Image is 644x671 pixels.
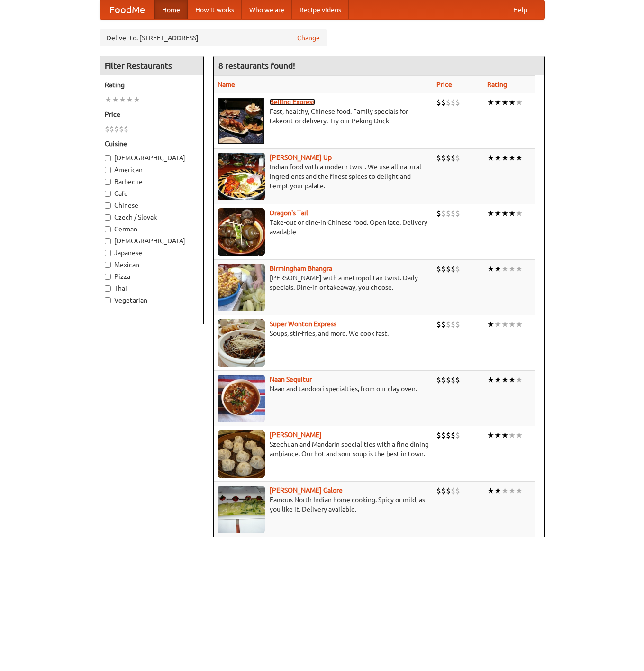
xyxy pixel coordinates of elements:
[105,124,109,134] li: $
[105,177,199,186] label: Barbecue
[455,208,460,219] li: $
[436,264,441,274] li: $
[501,486,508,496] li: ★
[508,153,516,163] li: ★
[105,202,111,209] input: Chinese
[105,295,199,305] label: Vegetarian
[441,264,446,274] li: $
[218,384,429,394] p: Naan and tandoori specialties, from our clay oven.
[455,97,460,108] li: $
[218,375,265,422] img: naansequitur.jpg
[100,0,154,19] a: FoodMe
[105,80,199,90] h5: Rating
[494,486,501,496] li: ★
[105,110,199,119] h5: Price
[105,165,199,175] label: American
[270,98,315,106] a: Beijing Express
[446,486,451,496] li: $
[105,284,199,293] label: Thai
[436,375,441,385] li: $
[451,375,455,385] li: $
[242,0,292,19] a: Who we are
[105,238,111,244] input: [DEMOGRAPHIC_DATA]
[270,376,312,383] a: Naan Sequitur
[105,189,199,198] label: Cafe
[446,319,451,330] li: $
[441,153,446,163] li: $
[218,430,265,478] img: shandong.jpg
[218,107,429,126] p: Fast, healthy, Chinese food. Family specials for takeout or delivery. Try our Peking Duck!
[105,214,111,221] input: Czech / Slovak
[218,329,429,338] p: Soups, stir-fries, and more. We cook fast.
[487,208,494,219] li: ★
[508,430,516,441] li: ★
[436,430,441,441] li: $
[105,94,112,105] li: ★
[218,273,429,292] p: [PERSON_NAME] with a metropolitan twist. Daily specials. Dine-in or takeaway, you choose.
[455,375,460,385] li: $
[218,97,265,145] img: beijing.jpg
[218,495,429,514] p: Famous North Indian home cooking. Spicy or mild, as you like it. Delivery available.
[516,319,523,330] li: ★
[218,218,429,237] p: Take-out or dine-in Chinese food. Open late. Delivery available
[270,431,322,439] a: [PERSON_NAME]
[270,209,308,217] a: Dragon's Tail
[188,0,242,19] a: How it works
[455,430,460,441] li: $
[218,319,265,367] img: superwonton.jpg
[516,264,523,274] li: ★
[455,264,460,274] li: $
[441,97,446,108] li: $
[270,487,343,494] a: [PERSON_NAME] Galore
[105,167,111,173] input: American
[100,56,203,75] h4: Filter Restaurants
[218,162,429,191] p: Indian food with a modern twist. We use all-natural ingredients and the finest spices to delight ...
[487,430,494,441] li: ★
[270,320,336,328] a: Super Wonton Express
[218,61,295,70] ng-pluralize: 8 restaurants found!
[455,153,460,163] li: $
[446,153,451,163] li: $
[105,212,199,222] label: Czech / Slovak
[451,208,455,219] li: $
[451,97,455,108] li: $
[292,0,349,19] a: Recipe videos
[114,124,119,134] li: $
[487,486,494,496] li: ★
[455,486,460,496] li: $
[501,375,508,385] li: ★
[441,375,446,385] li: $
[297,33,320,43] a: Change
[436,97,441,108] li: $
[126,94,133,105] li: ★
[494,97,501,108] li: ★
[105,191,111,197] input: Cafe
[501,97,508,108] li: ★
[105,236,199,246] label: [DEMOGRAPHIC_DATA]
[508,97,516,108] li: ★
[105,272,199,281] label: Pizza
[501,430,508,441] li: ★
[105,201,199,210] label: Chinese
[487,81,507,88] a: Rating
[516,97,523,108] li: ★
[446,97,451,108] li: $
[508,264,516,274] li: ★
[506,0,535,19] a: Help
[436,486,441,496] li: $
[270,265,332,272] a: Birmingham Bhangra
[441,208,446,219] li: $
[508,208,516,219] li: ★
[441,430,446,441] li: $
[451,486,455,496] li: $
[218,264,265,311] img: bhangra.jpg
[487,97,494,108] li: ★
[109,124,114,134] li: $
[451,264,455,274] li: $
[105,226,111,232] input: German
